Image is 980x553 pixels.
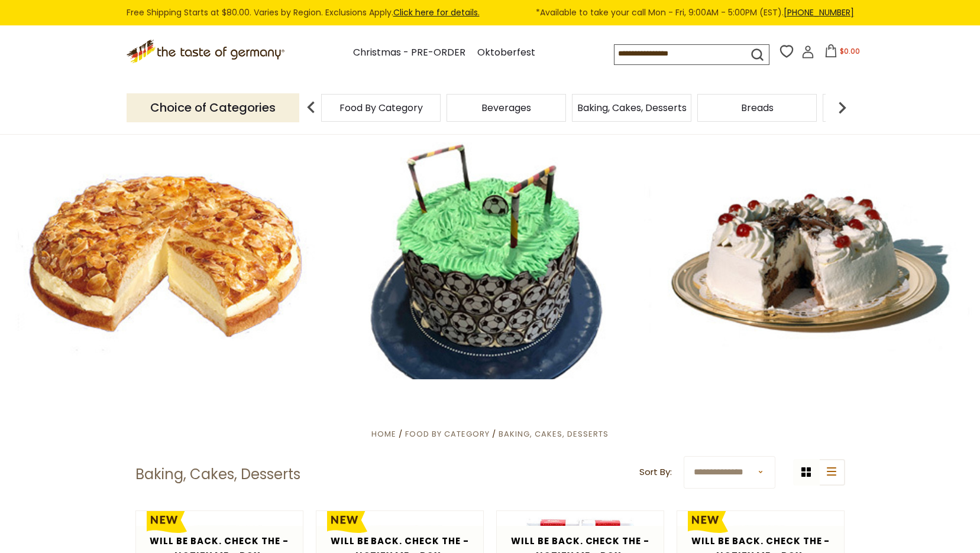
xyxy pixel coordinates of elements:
[135,466,300,483] h1: Baking, Cakes, Desserts
[830,96,854,119] img: next arrow
[393,6,480,18] a: Click here for details.
[405,428,490,440] a: Food By Category
[127,93,299,122] p: Choice of Categories
[299,96,323,119] img: previous arrow
[840,46,860,56] span: $0.00
[536,6,854,19] span: *Available to take your call Mon - Fri, 9:00AM - 5:00PM (EST).
[499,428,609,440] a: Baking, Cakes, Desserts
[353,45,465,61] a: Christmas - PRE-ORDER
[784,6,854,18] a: [PHONE_NUMBER]
[817,44,867,62] button: $0.00
[639,465,672,480] label: Sort By:
[127,6,854,19] div: Free Shipping Starts at $80.00. Varies by Region. Exclusions Apply.
[481,103,531,112] a: Beverages
[339,103,423,112] a: Food By Category
[741,103,774,112] a: Breads
[477,45,535,61] a: Oktoberfest
[371,428,396,440] a: Home
[577,103,687,112] a: Baking, Cakes, Desserts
